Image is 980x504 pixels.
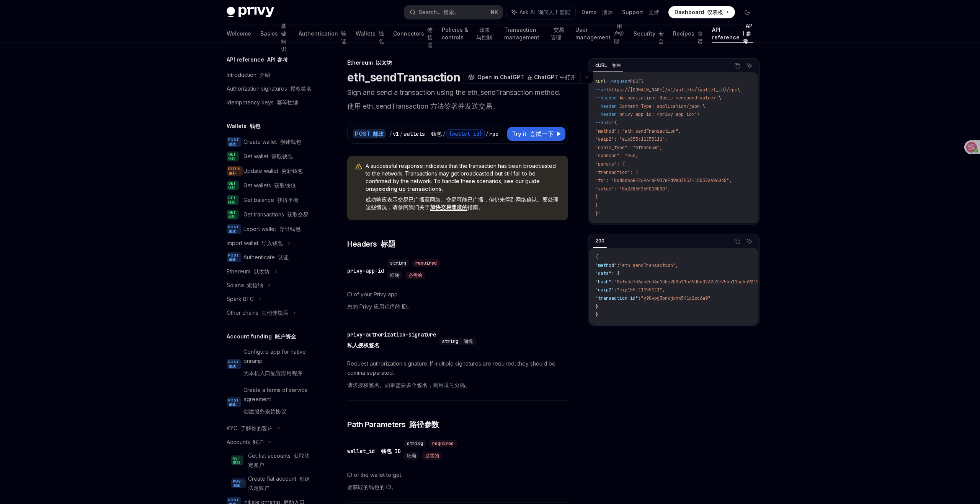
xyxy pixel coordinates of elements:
span: "chain_type": "ethereum", [595,145,662,151]
font: 路径参数 [409,420,439,429]
a: GET 得到Get fiat accounts 获取法定账户 [220,449,318,472]
span: Request authorization signature. If multiple signatures are required, they should be comma separa... [347,359,568,393]
a: Welcome [227,24,251,43]
svg: Warning [355,163,363,171]
span: POST [227,397,241,407]
span: } [595,304,598,310]
span: https://[DOMAIN_NAME]/v1/wallets/{wallet_id}/rpc [609,87,737,93]
span: GET [231,455,243,465]
span: --request [606,78,630,85]
a: Idempotency keys 幂等性键 [220,96,318,109]
font: 得到 [228,156,235,161]
font: 搜索... [443,9,457,15]
div: {wallet_id} [446,129,485,138]
div: wallets [403,130,442,138]
font: 获取钱包 [271,153,293,159]
font: 修补 [229,171,236,175]
span: string [390,260,406,266]
a: Recipes 食谱 [673,24,703,43]
span: GET [227,195,239,205]
span: POST [231,478,246,488]
span: --url [595,87,609,93]
div: cURL [593,61,623,70]
font: 认证 [278,254,289,260]
font: 邮政 [229,364,236,368]
span: "eip155:11155111" [617,287,662,293]
font: 钱包 ID [381,448,401,455]
font: 创建服务条款协议 [243,408,286,415]
div: Create fiat account [248,474,314,493]
div: 必需的 [422,452,442,460]
font: 邮政 [234,483,240,488]
font: 幂等性键 [277,99,298,106]
button: Open in ChatGPT 在 ChatGPT 中打开 [463,71,580,84]
font: 验证 [341,30,346,44]
font: 创建法定账户 [248,475,310,491]
font: 邮政 [229,142,236,146]
a: API reference API 参考 [712,24,753,43]
div: Create a terms of service agreement [243,385,314,419]
button: Try it 尝试一下 [507,127,565,141]
span: \ [737,87,740,93]
font: 演示 [602,9,613,15]
span: : { [611,270,619,276]
font: 您的 Privy 应用程序的 ID。 [347,303,412,310]
font: 得到 [228,185,235,190]
font: 其他连锁店 [261,309,288,316]
a: Connectors 连接器 [393,24,433,43]
div: Accounts [227,437,264,447]
div: Solana [227,281,263,290]
span: "method": "eth_sendTransaction", [595,128,681,134]
div: / [400,130,403,138]
span: GET [227,180,239,190]
div: 必需的 [405,272,425,279]
font: 得到 [233,460,240,465]
font: 钱包 [379,30,384,44]
div: Create wallet [243,137,301,146]
span: ID of your Privy app. [347,290,568,314]
a: Demo 演示 [581,8,613,16]
span: \ [719,95,721,101]
span: "data" [595,270,611,276]
span: Try it [512,129,554,138]
font: 连接器 [427,26,433,48]
span: "value": "0x2386F26FC10000", [595,186,670,192]
div: Spark BTC [227,294,254,304]
div: Ethereum [227,267,269,276]
span: : [617,262,619,268]
div: Authorization signatures [227,84,312,93]
span: "y90vpg3bnkjxhw541c2zc6a9" [641,295,710,301]
a: Support 支持 [622,8,659,16]
font: 询问人工智能 [538,9,570,15]
span: string [407,441,423,447]
button: Search... 搜索...⌘K [404,5,503,19]
span: GET [227,151,239,161]
div: / [443,130,446,138]
font: 为本机入口配置应用程序 [243,370,302,376]
span: "0xfc3a736ab2e34e13be2b0b11b39dbc0232a2e755a11aa5a9219890d3b2c6c7d8" [614,279,796,285]
font: 得到 [228,215,235,219]
span: Open in ChatGPT [477,73,576,81]
div: / [485,130,488,138]
font: 邮政 [229,229,236,233]
span: \ [702,103,705,109]
font: 获取法定账户 [248,452,310,468]
font: 食谱 [697,30,703,44]
font: API 参考 [267,56,288,63]
font: 以太坊 [253,268,269,275]
span: curl [595,78,606,85]
a: Transaction management 交易管理 [504,24,566,43]
span: ⌘ K [490,9,498,15]
span: } [595,312,598,318]
div: Get wallet [243,152,293,161]
font: 获得平衡 [277,197,299,203]
h5: Wallets [227,122,260,131]
span: 'Content-Type: application/json' [617,103,702,109]
p: Sign and send a transaction using the eth_sendTransaction method. [347,87,568,115]
font: 账户资金 [275,333,296,340]
a: POST 邮政Configure app for native onramp为本机入口配置应用程序 [220,345,318,383]
div: 200 [593,236,607,245]
span: \ [697,111,700,117]
span: '{ [611,120,617,126]
button: Copy the contents from the code block [732,61,742,71]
